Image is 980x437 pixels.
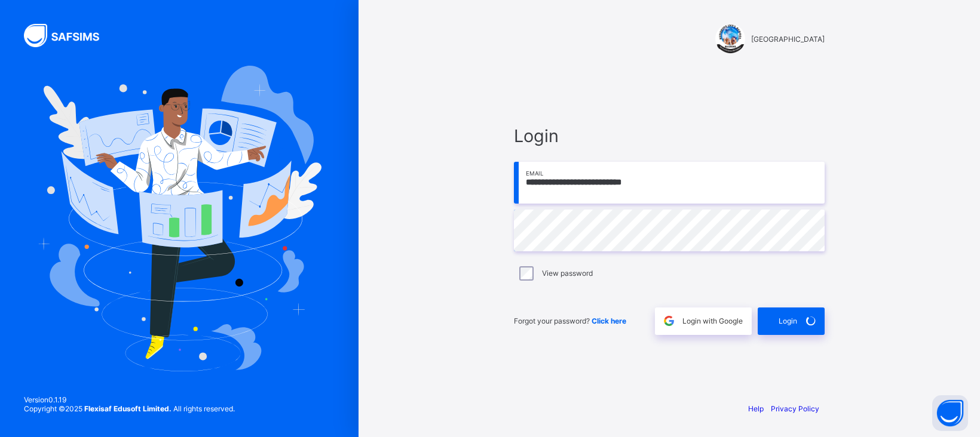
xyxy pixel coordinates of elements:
button: Open asap [932,395,968,431]
img: Hero Image [37,66,321,371]
span: Login [514,125,825,146]
label: View password [542,269,593,278]
a: Click here [592,316,626,325]
a: Privacy Policy [771,404,819,413]
span: Login with Google [682,316,743,325]
span: [GEOGRAPHIC_DATA] [751,35,825,44]
span: Forgot your password? [514,316,626,325]
span: Copyright © 2025 All rights reserved. [24,404,235,413]
img: SAFSIMS Logo [24,24,114,47]
a: Help [748,404,764,413]
span: Version 0.1.19 [24,395,235,404]
img: google.396cfc9801f0270233282035f929180a.svg [662,314,676,328]
strong: Flexisaf Edusoft Limited. [84,404,171,413]
span: Login [779,316,797,325]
